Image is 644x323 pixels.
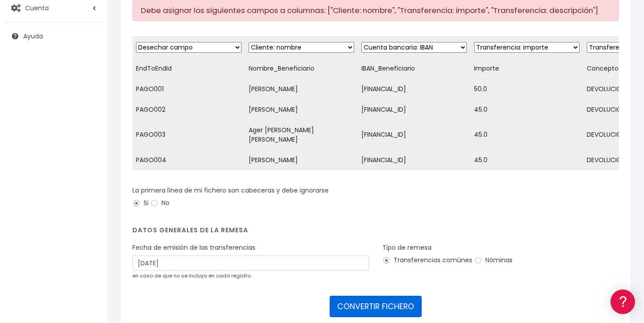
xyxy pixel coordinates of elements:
td: [PERSON_NAME] [245,79,358,99]
a: Información general [9,76,170,90]
td: PAGO004 [132,150,245,170]
td: [FINANCIAL_ID] [358,99,470,120]
td: PAGO003 [132,120,245,150]
span: Ayuda [23,32,43,41]
a: General [9,192,170,206]
label: La primera línea de mi fichero son cabeceras y debe ignorarse [132,186,329,195]
td: 45.0 [470,99,583,120]
td: Nombre_Beneficiario [245,58,358,79]
td: 45.0 [470,150,583,170]
td: [PERSON_NAME] [245,150,358,170]
div: Facturación [9,177,170,186]
a: Formatos [9,113,170,127]
label: Fecha de emisión de las transferencias [132,243,255,252]
td: [FINANCIAL_ID] [358,150,470,170]
td: PAGO001 [132,79,245,99]
span: Cuenta [25,3,49,12]
small: en caso de que no se incluya en cada registro [132,272,251,279]
a: Ayuda [4,27,103,46]
td: PAGO002 [132,99,245,120]
td: [PERSON_NAME] [245,99,358,120]
td: Importe [470,58,583,79]
button: CONVERTIR FICHERO [330,296,422,317]
td: [FINANCIAL_ID] [358,120,470,150]
h4: Datos generales de la remesa [132,227,619,239]
div: Convertir ficheros [9,99,170,107]
a: POWERED BY ENCHANT [123,257,172,266]
td: [FINANCIAL_ID] [358,79,470,99]
td: 50.0 [470,79,583,99]
label: Transferencias comúnes [382,256,472,265]
td: IBAN_Beneficiario [358,58,470,79]
label: Tipo de remesa [382,243,432,252]
button: Contáctanos [9,239,170,255]
label: Si [132,198,148,208]
label: Nóminas [474,256,513,265]
a: Videotutoriales [9,141,170,155]
div: Información general [9,62,170,71]
td: EndToEndId [132,58,245,79]
td: Ager [PERSON_NAME] [PERSON_NAME] [245,120,358,150]
div: Programadores [9,214,170,223]
a: Perfiles de empresas [9,155,170,168]
a: Problemas habituales [9,127,170,141]
a: API [9,228,170,242]
td: 45.0 [470,120,583,150]
label: No [150,198,169,208]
